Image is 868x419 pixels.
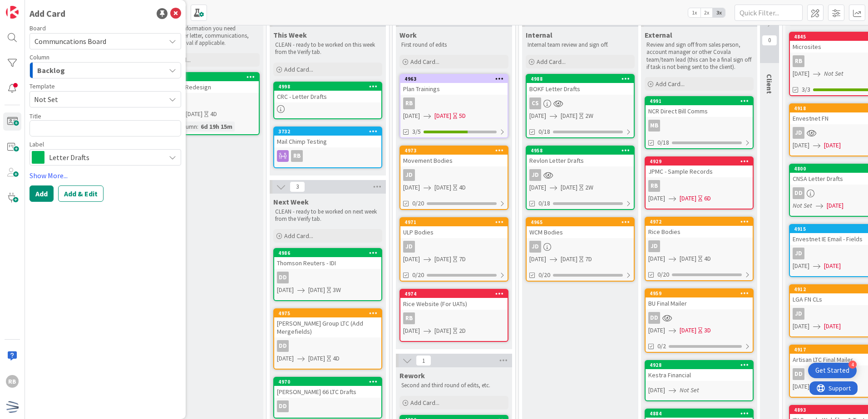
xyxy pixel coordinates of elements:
[646,289,753,297] div: 4959
[793,187,804,199] div: DD
[399,74,508,138] a: 4963Plan TrainingsRB[DATE][DATE]5D3/5
[650,290,753,297] div: 4959
[274,249,381,269] div: 4986Thomson Reuters - IDI
[648,180,660,192] div: RB
[290,181,305,192] span: 3
[646,105,753,117] div: NCR Direct Bill Comms
[278,83,381,90] div: 4998
[152,73,259,93] div: 4978News Corp Redesign
[278,250,381,256] div: 4986
[410,399,439,407] span: Add Card...
[538,199,550,208] span: 0/18
[278,128,381,135] div: 3732
[410,58,439,66] span: Add Card...
[585,183,593,192] div: 2W
[648,254,665,263] span: [DATE]
[650,98,753,104] div: 4991
[680,194,696,203] span: [DATE]
[277,340,289,352] div: DD
[646,361,753,369] div: 4928
[529,97,541,109] div: CS
[646,218,753,238] div: 4972Rice Bodies
[793,55,804,67] div: RB
[646,166,753,177] div: JPMC - Sample Records
[277,285,294,295] span: [DATE]
[645,217,754,281] a: 4972Rice BodiesJD[DATE][DATE]4D0/20
[527,146,634,155] div: 4958
[153,10,258,47] p: CLEANING - Tasks that need to be analyzed and completed soon. Please be sure you have all the inf...
[30,7,65,20] div: Add Card
[646,369,753,381] div: Kestra Financial
[308,285,325,295] span: [DATE]
[277,400,289,412] div: DD
[399,30,417,39] span: Work
[403,169,415,181] div: JD
[273,82,382,119] a: 4998CRC - Letter Drafts
[700,8,713,17] span: 2x
[527,97,634,109] div: CS
[412,270,424,280] span: 0/20
[273,308,382,370] a: 4975[PERSON_NAME] Group LTC (Add Mergefields)DD[DATE][DATE]4D
[793,248,804,259] div: JD
[400,146,508,166] div: 4973Movement Bodies
[645,288,754,353] a: 4959BU Final MailerDD[DATE][DATE]3D0/2
[793,382,809,391] span: [DATE]
[274,378,381,398] div: 4970[PERSON_NAME] 66 LTC Drafts
[650,158,753,165] div: 4929
[793,368,804,380] div: DD
[274,91,381,102] div: CRC - Letter Drafts
[403,97,415,109] div: RB
[400,169,508,181] div: JD
[585,111,593,121] div: 2W
[284,65,313,73] span: Add Card...
[37,64,65,76] span: Backlog
[650,362,753,368] div: 4928
[277,272,289,283] div: DD
[274,378,381,386] div: 4970
[561,111,577,121] span: [DATE]
[648,385,665,395] span: [DATE]
[713,8,725,17] span: 3x
[793,308,804,320] div: JD
[645,96,754,149] a: 4991NCR Direct Bill CommsMB0/18
[156,74,259,80] div: 4978
[648,120,660,132] div: MB
[30,141,44,147] span: Label
[527,75,634,83] div: 4988
[531,76,634,82] div: 4988
[434,183,451,192] span: [DATE]
[824,261,841,271] span: [DATE]
[273,197,309,206] span: Next Week
[531,147,634,154] div: 4958
[400,97,508,109] div: RB
[650,219,753,225] div: 4972
[527,226,634,238] div: WCM Bodies
[793,69,809,78] span: [DATE]
[403,254,420,264] span: [DATE]
[275,208,380,223] p: CLEAN - ready to be worked on next week from the Verify tab.
[434,254,451,264] span: [DATE]
[30,25,46,31] span: Board
[656,80,685,88] span: Add Card...
[274,272,381,283] div: DD
[765,74,774,94] span: Client
[274,249,381,257] div: 4986
[277,354,294,363] span: [DATE]
[824,322,841,331] span: [DATE]
[531,219,634,225] div: 4965
[400,226,508,238] div: ULP Bodies
[412,199,424,208] span: 0/20
[400,218,508,226] div: 4971
[538,270,550,280] span: 0/20
[527,218,634,238] div: 4965WCM Bodies
[793,201,812,209] i: Not Set
[400,83,508,95] div: Plan Trainings
[274,127,381,147] div: 3732Mail Chimp Testing
[657,138,669,147] span: 0/18
[274,83,381,91] div: 4998
[400,290,508,310] div: 4974Rice Website (For UATs)
[198,122,235,132] div: 6d 19h 15m
[793,322,809,331] span: [DATE]
[210,109,217,119] div: 4D
[58,185,104,202] button: Add & Edit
